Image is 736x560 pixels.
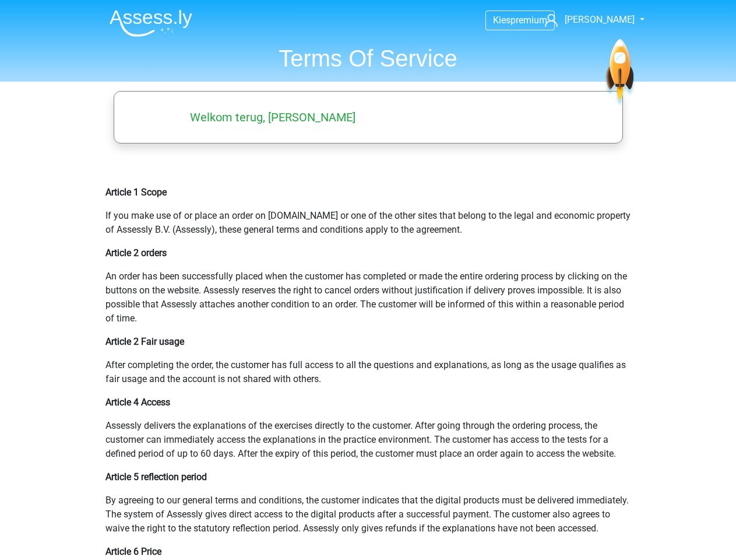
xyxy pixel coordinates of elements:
b: Article 5 reflection period [105,471,207,482]
b: Article 2 orders [105,247,167,258]
span: premium [510,15,547,26]
a: Kiespremium [486,12,554,28]
b: Article 6 Price [105,546,161,557]
h5: Welkom terug, [PERSON_NAME] [128,110,417,124]
b: Article 2 Fair usage [105,336,184,347]
b: Article 1 Scope [105,187,167,198]
p: If you make use of or place an order on [DOMAIN_NAME] or one of the other sites that belong to th... [105,209,631,237]
span: [PERSON_NAME] [565,14,635,25]
span: Kies [493,15,510,26]
b: Article 4 Access [105,397,170,408]
img: spaceship.7d73109d6933.svg [604,39,636,107]
p: By agreeing to our general terms and conditions, the customer indicates that the digital products... [105,494,631,535]
a: [PERSON_NAME] [540,13,636,27]
p: After completing the order, the customer has full access to all the questions and explanations, a... [105,358,631,386]
img: Assessly [110,9,192,37]
p: An order has been successfully placed when the customer has completed or made the entire ordering... [105,269,631,325]
p: Assessly delivers the explanations of the exercises directly to the customer. After going through... [105,419,631,461]
h1: Terms Of Service [100,44,636,72]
